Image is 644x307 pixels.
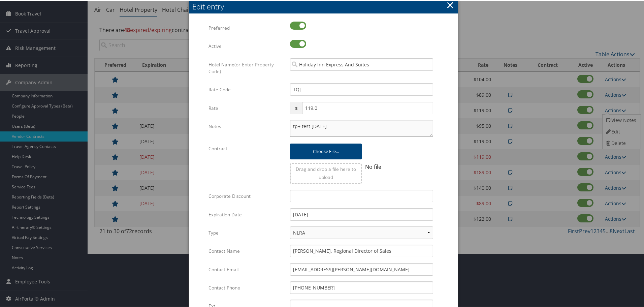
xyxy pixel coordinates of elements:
label: Contact Phone [208,281,285,294]
label: Rate [208,101,285,114]
input: (___) ___-____ [290,281,433,293]
span: $ [290,101,302,114]
label: Rate Code [208,83,285,95]
label: Contact Email [208,263,285,275]
span: (or Enter Property Code) [208,61,274,74]
label: Preferred [208,21,285,34]
label: Contact Name [208,244,285,257]
label: Hotel Name [208,58,285,78]
span: No file [365,162,381,170]
span: Drag and drop a file here to upload [296,165,356,180]
label: Type [208,226,285,239]
div: Edit entry [192,1,458,11]
label: Notes [208,119,285,132]
label: Active [208,39,285,52]
label: Contract [208,142,285,154]
label: Expiration Date [208,208,285,220]
label: Corporate Discount [208,189,285,202]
